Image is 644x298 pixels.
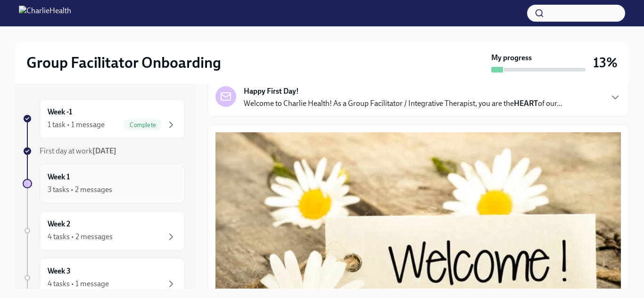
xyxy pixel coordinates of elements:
[124,121,162,129] span: Complete
[19,6,71,21] img: CharlieHealth
[23,164,185,203] a: Week 13 tasks • 2 messages
[48,232,113,242] div: 4 tasks • 2 messages
[23,146,185,156] a: First day at work[DATE]
[48,172,70,182] h6: Week 1
[244,86,299,97] strong: Happy First Day!
[593,54,618,71] h3: 13%
[48,279,109,289] div: 4 tasks • 1 message
[491,53,532,63] strong: My progress
[48,185,112,195] div: 3 tasks • 2 messages
[40,146,116,155] span: First day at work
[48,219,70,229] h6: Week 2
[48,107,72,117] h6: Week -1
[92,146,116,155] strong: [DATE]
[48,120,105,130] div: 1 task • 1 message
[23,258,185,298] a: Week 34 tasks • 1 message
[23,99,185,138] a: Week -11 task • 1 messageComplete
[23,211,185,250] a: Week 24 tasks • 2 messages
[244,98,562,109] p: Welcome to Charlie Health! As a Group Facilitator / Integrative Therapist, you are the of our...
[48,266,71,276] h6: Week 3
[26,53,221,72] h2: Group Facilitator Onboarding
[514,99,538,108] strong: HEART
